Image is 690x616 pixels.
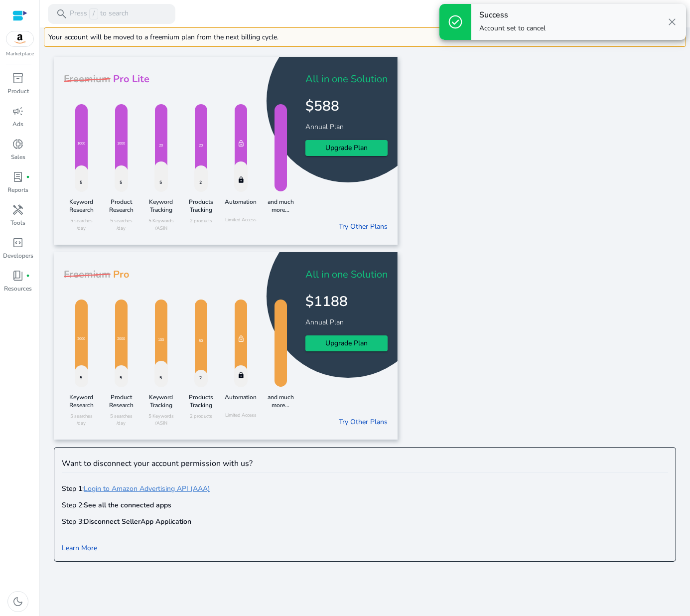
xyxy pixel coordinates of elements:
p: Tools [10,218,25,227]
h4: and much more... [263,198,298,214]
span: Annual Plan [305,122,346,132]
div: Your account will be moved to a freemium plan from the next billing cycle. [44,27,686,47]
span: inventory_2 [12,72,24,84]
p: Limited Access [223,412,258,419]
span: close [666,16,678,28]
span: fiber_manual_record [26,274,30,278]
p: 5 Keywords /ASIN [143,413,178,427]
mat-icon: lock_open [238,334,245,345]
mat-icon: lock [238,175,245,186]
h4: Keyword Research [64,393,99,409]
p: Limited Access [223,216,258,223]
h3: Pro [111,269,130,281]
a: Try Other Plans [339,221,388,232]
p: 5 searches /day [104,217,138,232]
span: search [56,8,68,20]
b: Disconnect SellerApp Application [84,517,191,526]
h4: Products Tracking [183,198,218,214]
h3: All in one Solution [305,73,388,85]
a: Learn More [62,543,97,553]
p: 5 Keywords /ASIN [143,217,178,232]
h4: Product Research [104,198,138,214]
span: check_circle [447,14,463,30]
p: Step 1: [62,481,668,494]
h3: Freemium [64,73,111,85]
p: 5 searches /day [64,413,99,427]
h4: $588 [305,93,388,115]
a: Login to Amazon Advertising API (AAA) [84,484,210,493]
span: dark_mode [12,596,24,608]
p: 5 [120,179,122,186]
span: book_4 [12,270,24,282]
h4: Automation [223,198,258,213]
p: 1000 [77,141,85,147]
span: donut_small [12,138,24,150]
p: Ads [12,120,23,129]
h4: Want to disconnect your account permission with us? [62,459,668,468]
button: Upgrade Plan [305,140,388,156]
h4: Keyword Research [64,198,99,214]
h4: Automation [223,393,258,408]
p: 50 [199,338,203,344]
p: 5 [159,179,162,186]
h4: Keyword Tracking [143,198,178,214]
a: Try Other Plans [339,417,388,427]
img: amazon.svg [6,31,33,46]
span: / [89,8,98,19]
p: Account set to cancel [479,23,546,33]
h4: and much more... [263,393,298,409]
p: Product [7,87,29,96]
p: 5 [159,375,162,381]
p: Step 2: [62,497,668,510]
p: 2000 [117,336,125,342]
mat-icon: lock [238,370,245,381]
p: 5 searches /day [104,413,138,427]
span: campaign [12,105,24,117]
h3: Freemium [64,269,111,281]
span: handyman [12,204,24,216]
h4: Success [479,10,546,20]
p: 5 [80,375,82,381]
mat-icon: lock_open [238,139,245,150]
p: Sales [11,153,25,161]
p: 2 [199,375,202,381]
h3: All in one Solution [305,269,388,281]
p: 5 searches /day [64,217,99,232]
p: 1000 [117,141,125,147]
span: Upgrade Plan [325,338,368,348]
p: 100 [158,337,164,343]
span: lab_profile [12,171,24,183]
h4: Product Research [104,393,138,409]
b: See all the connected apps [84,500,171,510]
h4: Keyword Tracking [143,393,178,409]
h4: Products Tracking [183,393,218,409]
p: 2 products [183,217,218,224]
p: Marketplace [6,50,34,58]
p: 2 [199,179,202,186]
p: Press to search [70,8,129,19]
p: 5 [120,375,122,381]
p: 2000 [77,336,85,342]
p: 20 [199,143,203,149]
p: 5 [80,179,82,186]
h3: Pro Lite [111,73,149,85]
p: 2 products [183,413,218,420]
p: Step 3: [62,514,668,527]
button: Upgrade Plan [305,335,388,351]
span: code_blocks [12,237,24,249]
p: 20 [159,143,163,149]
h4: $1188 [305,289,388,310]
span: fiber_manual_record [26,175,30,179]
p: Reports [7,185,28,194]
p: Resources [4,284,32,293]
p: Developers [3,251,33,260]
span: Annual Plan [305,317,346,327]
span: Upgrade Plan [325,143,368,153]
